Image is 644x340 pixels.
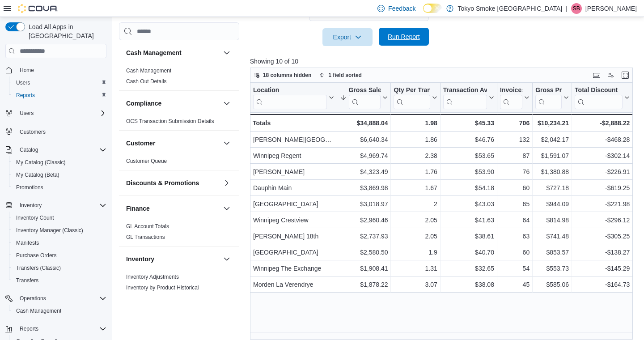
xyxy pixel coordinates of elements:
[263,72,312,79] span: 18 columns hidden
[575,118,630,128] div: -$2,888.22
[16,108,106,119] span: Users
[16,144,106,155] span: Catalog
[221,203,232,214] button: Finance
[339,199,388,209] div: $3,018.97
[253,166,334,177] div: [PERSON_NAME]
[16,171,59,178] span: My Catalog (Beta)
[13,157,106,168] span: My Catalog (Classic)
[458,3,563,14] p: Tokyo Smoke [GEOGRAPHIC_DATA]
[126,48,220,57] button: Cash Management
[9,224,110,237] button: Inventory Manager (Classic)
[606,70,616,81] button: Display options
[394,183,437,193] div: 1.67
[126,68,171,74] a: Cash Management
[16,184,43,191] span: Promotions
[221,98,232,109] button: Compliance
[9,76,110,89] button: Users
[16,200,45,211] button: Inventory
[339,279,388,290] div: $1,878.22
[253,215,334,225] div: Winnipeg Crestview
[348,86,381,95] div: Gross Sales
[575,86,623,109] div: Total Discount
[9,181,110,194] button: Promotions
[119,221,239,246] div: Finance
[253,86,327,95] div: Location
[2,144,110,156] button: Catalog
[253,183,334,193] div: Dauphin Main
[253,86,334,109] button: Location
[500,215,530,225] div: 64
[500,279,530,290] div: 45
[571,3,582,14] div: Sharla Bugge
[13,212,106,223] span: Inventory Count
[443,86,494,109] button: Transaction Average
[339,166,388,177] div: $4,323.49
[16,64,106,76] span: Home
[2,292,110,305] button: Operations
[591,70,602,81] button: Keyboard shortcuts
[500,134,530,145] div: 132
[126,48,182,57] h3: Cash Management
[221,138,232,149] button: Customer
[9,274,110,287] button: Transfers
[126,67,171,74] span: Cash Management
[575,183,630,193] div: -$619.25
[16,65,38,76] a: Home
[221,178,232,188] button: Discounts & Promotions
[253,150,334,161] div: Winnipeg Regent
[575,231,630,242] div: -$305.25
[500,150,530,161] div: 87
[535,263,569,274] div: $553.73
[126,139,155,148] h3: Customer
[339,247,388,258] div: $2,580.50
[339,150,388,161] div: $4,969.74
[2,199,110,212] button: Inventory
[126,78,167,85] a: Cash Out Details
[443,183,494,193] div: $54.18
[253,247,334,258] div: [GEOGRAPHIC_DATA]
[394,263,437,274] div: 1.31
[20,110,34,117] span: Users
[535,183,569,193] div: $727.18
[394,279,437,290] div: 3.07
[126,234,165,240] a: GL Transactions
[394,231,437,242] div: 2.05
[20,67,34,74] span: Home
[535,279,569,290] div: $585.06
[500,118,530,128] div: 706
[126,158,167,164] a: Customer Queue
[500,86,522,109] div: Invoices Sold
[500,199,530,209] div: 65
[253,231,334,242] div: [PERSON_NAME] 18th
[16,323,106,334] span: Reports
[348,86,381,109] div: Gross Sales
[500,166,530,177] div: 76
[443,150,494,161] div: $53.65
[16,307,61,314] span: Cash Management
[13,225,87,236] a: Inventory Manager (Classic)
[535,134,569,145] div: $2,042.17
[13,238,42,248] a: Manifests
[620,70,631,81] button: Enter fullscreen
[339,215,388,225] div: $2,960.46
[126,204,150,213] h3: Finance
[535,150,569,161] div: $1,591.07
[339,134,388,145] div: $6,640.34
[394,199,437,209] div: 2
[13,306,106,316] span: Cash Management
[16,127,49,137] a: Customers
[575,150,630,161] div: -$302.14
[9,156,110,169] button: My Catalog (Classic)
[16,323,42,334] button: Reports
[16,277,38,284] span: Transfers
[535,247,569,258] div: $853.57
[575,86,623,95] div: Total Discount
[443,86,487,109] div: Transaction Average
[394,215,437,225] div: 2.05
[9,262,110,274] button: Transfers (Classic)
[16,252,57,259] span: Purchase Orders
[394,150,437,161] div: 2.38
[585,3,637,14] p: [PERSON_NAME]
[535,166,569,177] div: $1,380.88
